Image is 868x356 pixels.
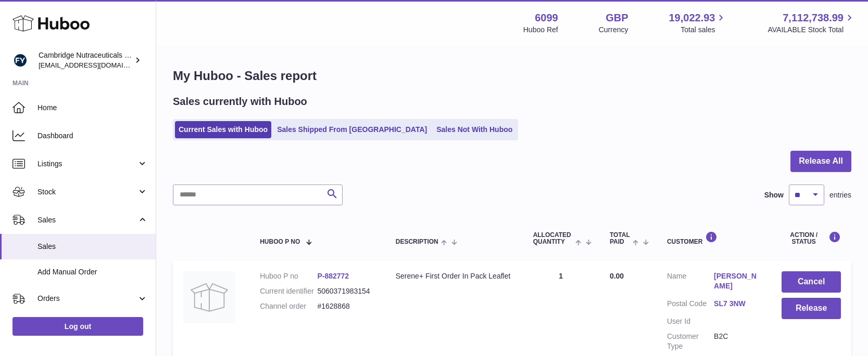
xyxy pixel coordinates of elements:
[173,95,307,109] h2: Sales currently with Huboo
[782,298,841,319] button: Release
[783,11,844,25] span: 7,112,738.99
[764,190,784,200] label: Show
[260,286,317,296] dt: Current identifier
[173,68,851,84] h1: My Huboo - Sales report
[433,121,516,138] a: Sales Not With Huboo
[714,271,761,291] a: [PERSON_NAME]
[12,317,143,336] a: Log out
[610,272,624,280] span: 0.00
[39,50,132,70] div: Cambridge Nutraceuticals Ltd
[273,121,431,138] a: Sales Shipped From [GEOGRAPHIC_DATA]
[396,271,512,281] div: Serene+ First Order In Pack Leaflet
[37,215,137,225] span: Sales
[829,190,851,200] span: entries
[782,271,841,293] button: Cancel
[260,271,317,281] dt: Huboo P no
[37,159,137,169] span: Listings
[260,239,300,245] span: Huboo P no
[37,267,148,277] span: Add Manual Order
[12,52,28,68] img: huboo@camnutra.com
[533,232,573,245] span: ALLOCATED Quantity
[667,299,714,311] dt: Postal Code
[37,103,148,113] span: Home
[768,11,856,35] a: 7,112,738.99 AVAILABLE Stock Total
[317,286,374,296] dd: 5060371983154
[37,187,137,197] span: Stock
[175,121,271,138] a: Current Sales with Huboo
[768,25,856,35] span: AVAILABLE Stock Total
[606,11,628,25] strong: GBP
[667,317,714,326] dt: User Id
[396,239,438,245] span: Description
[714,332,761,351] dd: B2C
[667,332,714,351] dt: Customer Type
[669,11,715,25] span: 19,022.93
[37,294,137,304] span: Orders
[183,271,235,323] img: no-photo.jpg
[667,231,761,245] div: Customer
[260,301,317,311] dt: Channel order
[523,25,558,35] div: Huboo Ref
[669,11,727,35] a: 19,022.93 Total sales
[37,242,148,252] span: Sales
[317,272,349,280] a: P-882772
[681,25,727,35] span: Total sales
[39,61,153,69] span: [EMAIL_ADDRESS][DOMAIN_NAME]
[37,131,148,141] span: Dashboard
[790,151,851,172] button: Release All
[599,25,628,35] div: Currency
[667,271,714,294] dt: Name
[610,232,630,245] span: Total paid
[317,301,374,311] dd: #1628868
[782,231,841,245] div: Action / Status
[714,299,761,309] a: SL7 3NW
[535,11,558,25] strong: 6099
